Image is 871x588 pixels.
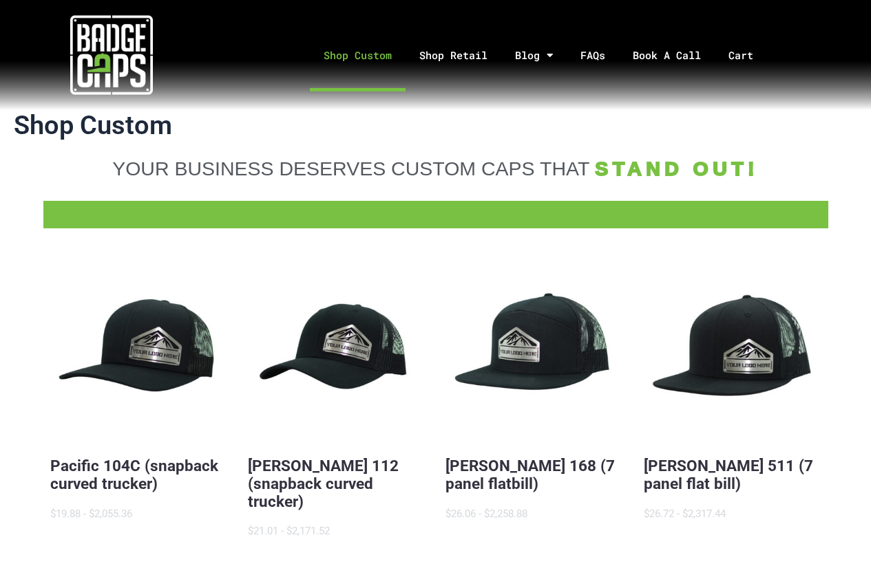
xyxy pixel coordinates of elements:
a: YOUR BUSINESS DESERVES CUSTOM CAPS THAT STAND OUT! [50,157,821,180]
button: BadgeCaps - Richardson 168 [445,263,622,439]
h1: Shop Custom [14,110,857,142]
a: [PERSON_NAME] 511 (7 panel flat bill) [644,457,813,492]
nav: Menu [224,19,871,91]
a: FAQs [567,19,619,91]
span: $26.72 - $2,317.44 [644,508,726,520]
a: [PERSON_NAME] 112 (snapback curved trucker) [248,457,399,510]
a: Cart [715,19,784,91]
a: Shop Retail [406,19,501,91]
span: $19.88 - $2,055.36 [50,508,132,520]
a: [PERSON_NAME] 168 (7 panel flatbill) [445,457,615,492]
span: $26.06 - $2,258.88 [445,508,527,520]
img: badgecaps white logo with green acccent [70,14,153,96]
a: Blog [501,19,567,91]
a: Pacific 104C (snapback curved trucker) [50,457,218,492]
button: BadgeCaps - Richardson 511 [644,263,821,439]
button: BadgeCaps - Pacific 104C [50,263,227,439]
a: Book A Call [619,19,715,91]
span: STAND OUT! [595,157,759,179]
button: BadgeCaps - Richardson 112 [248,263,425,439]
span: $21.01 - $2,171.52 [248,525,330,537]
a: Shop Custom [310,19,406,91]
a: FFD BadgeCaps Fire Department Custom unique apparel [43,208,828,215]
span: YOUR BUSINESS DESERVES CUSTOM CAPS THAT [112,157,589,179]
